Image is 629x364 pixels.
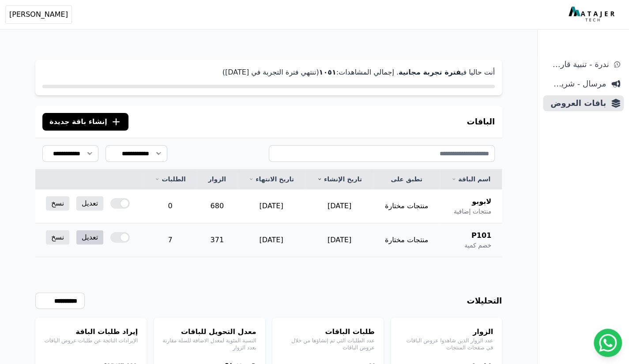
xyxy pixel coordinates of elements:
h3: التحليلات [467,295,502,307]
a: تعديل [76,196,103,210]
span: إنشاء باقة جديدة [49,116,107,127]
td: منتجات مختارة [373,223,440,257]
span: مرسال - شريط دعاية [546,78,606,90]
td: 680 [197,189,237,223]
a: اسم الباقة [450,175,491,184]
button: [PERSON_NAME] [5,5,72,24]
td: 371 [197,223,237,257]
span: لابوبو [472,196,491,207]
span: خصم كمية [464,241,491,250]
th: الزوار [197,169,237,189]
a: نسخ [46,230,69,244]
td: 0 [143,189,197,223]
td: [DATE] [305,223,373,257]
p: الإيرادات الناتجة عن طلبات عروض الباقات [44,337,138,344]
td: 7 [143,223,197,257]
h4: طلبات الباقات [281,326,375,337]
th: تطبق على [373,169,440,189]
p: عدد الطلبات التي تم إنشاؤها من خلال عروض الباقات [281,337,375,351]
h4: معدل التحويل للباقات [162,326,256,337]
a: نسخ [46,196,69,210]
p: أنت حاليا في . إجمالي المشاهدات: (تنتهي فترة التجربة في [DATE]) [42,67,495,78]
a: تاريخ الانتهاء [248,175,295,184]
a: الطلبات [154,175,187,184]
a: تعديل [76,230,103,244]
span: [PERSON_NAME] [9,9,68,20]
h4: إيراد طلبات الباقة [44,326,138,337]
button: إنشاء باقة جديدة [42,113,128,131]
h4: الزوار [399,326,493,337]
img: MatajerTech Logo [569,7,617,23]
span: منتجات إضافية [454,207,491,216]
td: منتجات مختارة [373,189,440,223]
a: تاريخ الإنشاء [316,175,363,184]
td: [DATE] [237,223,305,257]
strong: فترة تجربة مجانية [399,68,461,76]
td: [DATE] [305,189,373,223]
strong: ١۰٥١ [319,68,336,76]
span: باقات العروض [546,97,606,109]
h3: الباقات [467,116,495,128]
p: النسبة المئوية لمعدل الاضافة للسلة مقارنة بعدد الزوار [162,337,256,351]
span: ندرة - تنبية قارب علي النفاذ [546,58,609,71]
span: P101 [471,230,491,241]
p: عدد الزوار الذين شاهدوا عروض الباقات في صفحات المنتجات [399,337,493,351]
td: [DATE] [237,189,305,223]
